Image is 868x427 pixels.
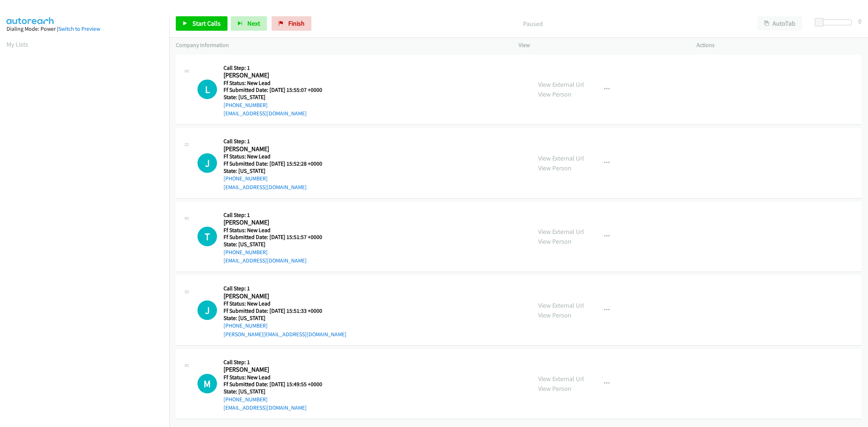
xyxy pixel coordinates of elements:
[197,374,217,393] div: The call is yet to be attempted
[224,366,331,374] h2: [PERSON_NAME]
[197,153,217,173] div: The call is yet to be attempted
[224,257,307,264] a: [EMAIL_ADDRESS][DOMAIN_NAME]
[224,396,268,403] a: [PHONE_NUMBER]
[224,249,268,256] a: [PHONE_NUMBER]
[7,40,28,48] a: My Lists
[224,94,331,101] h5: State: [US_STATE]
[197,300,217,320] h1: J
[224,388,331,395] h5: State: [US_STATE]
[224,102,268,108] a: [PHONE_NUMBER]
[224,80,331,87] h5: Ff Status: New Lead
[538,375,584,383] a: View External Url
[197,227,217,246] div: The call is yet to be attempted
[224,212,331,219] h5: Call Step: 1
[818,20,852,25] div: Delay between calls (in seconds)
[224,307,346,315] h5: Ff Submitted Date: [DATE] 15:51:33 +0000
[538,237,571,245] a: View Person
[231,16,267,31] button: Next
[538,90,571,98] a: View Person
[58,25,100,32] a: Switch to Preview
[538,164,571,172] a: View Person
[224,331,346,338] a: [PERSON_NAME][EMAIL_ADDRESS][DOMAIN_NAME]
[197,80,217,99] div: The call is yet to be attempted
[224,86,331,94] h5: Ff Submitted Date: [DATE] 15:55:07 +0000
[224,184,307,191] a: [EMAIL_ADDRESS][DOMAIN_NAME]
[7,56,169,399] iframe: Dialpad
[192,19,221,27] span: Start Calls
[197,227,217,246] h1: T
[224,381,331,388] h5: Ff Submitted Date: [DATE] 15:49:55 +0000
[538,80,584,89] a: View External Url
[697,41,861,50] p: Actions
[272,16,311,31] a: Finish
[224,160,331,167] h5: Ff Submitted Date: [DATE] 15:52:28 +0000
[176,16,227,31] a: Start Calls
[538,311,571,319] a: View Person
[224,315,346,322] h5: State: [US_STATE]
[538,154,584,162] a: View External Url
[224,227,331,234] h5: Ff Status: New Lead
[224,167,331,175] h5: State: [US_STATE]
[224,71,331,80] h2: [PERSON_NAME]
[224,153,331,160] h5: Ff Status: New Lead
[197,300,217,320] div: The call is yet to be attempted
[757,16,802,31] button: AutoTab
[224,241,331,248] h5: State: [US_STATE]
[538,384,571,393] a: View Person
[519,41,684,50] p: View
[538,227,584,236] a: View External Url
[224,404,307,411] a: [EMAIL_ADDRESS][DOMAIN_NAME]
[7,25,163,33] div: Dialing Mode: Power |
[197,153,217,173] h1: J
[224,374,331,381] h5: Ff Status: New Lead
[224,359,331,366] h5: Call Step: 1
[224,285,346,292] h5: Call Step: 1
[224,110,307,117] a: [EMAIL_ADDRESS][DOMAIN_NAME]
[224,218,331,227] h2: [PERSON_NAME]
[858,16,861,26] div: 0
[197,80,217,99] h1: L
[247,19,260,27] span: Next
[224,64,331,72] h5: Call Step: 1
[224,300,346,307] h5: Ff Status: New Lead
[224,175,268,182] a: [PHONE_NUMBER]
[538,301,584,309] a: View External Url
[321,19,744,29] p: Paused
[176,41,506,50] p: Company Information
[224,234,331,241] h5: Ff Submitted Date: [DATE] 15:51:57 +0000
[224,138,331,145] h5: Call Step: 1
[224,145,331,153] h2: [PERSON_NAME]
[197,374,217,393] h1: M
[288,19,305,27] span: Finish
[224,322,268,329] a: [PHONE_NUMBER]
[224,292,331,300] h2: [PERSON_NAME]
